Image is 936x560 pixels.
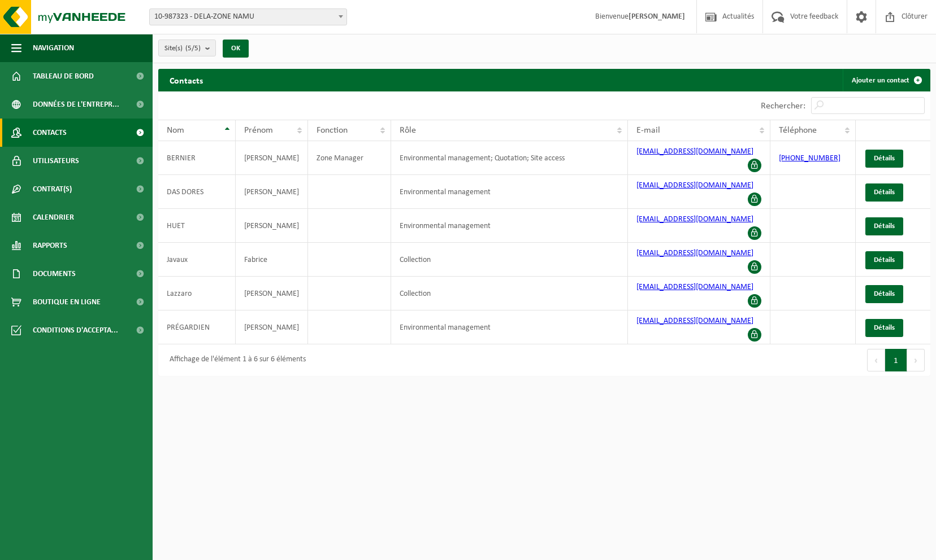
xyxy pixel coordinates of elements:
td: HUET [158,209,236,243]
td: Environmental management; Quotation; Site access [391,141,629,175]
h2: Contacts [158,69,214,91]
td: [PERSON_NAME] [236,175,308,209]
span: 10-987323 - DELA-ZONE NAMU [149,8,347,25]
a: [PHONE_NUMBER] [779,154,840,163]
td: Collection [391,277,629,310]
a: Détails [865,150,903,168]
td: [PERSON_NAME] [236,310,308,344]
td: Javaux [158,243,236,277]
a: [EMAIL_ADDRESS][DOMAIN_NAME] [636,215,753,224]
button: 1 [885,349,907,371]
span: Détails [874,155,895,162]
span: Détails [874,256,895,264]
a: Détails [865,217,903,235]
td: DAS DORES [158,175,236,209]
label: Rechercher: [761,102,805,111]
a: [EMAIL_ADDRESS][DOMAIN_NAME] [636,181,753,190]
strong: [PERSON_NAME] [629,12,685,21]
a: Détails [865,251,903,269]
span: Navigation [33,34,74,62]
span: Calendrier [33,203,74,231]
span: Utilisateurs [33,147,79,175]
td: Environmental management [391,209,629,243]
td: [PERSON_NAME] [236,209,308,243]
a: Détails [865,183,903,202]
span: Nom [167,126,184,135]
span: Contrat(s) [33,175,72,203]
a: Détails [865,285,903,303]
button: Site(s)(5/5) [158,40,216,56]
span: Boutique en ligne [33,288,101,316]
span: Rapports [33,231,67,260]
span: Site(s) [164,40,201,57]
button: OK [223,40,249,58]
span: Données de l'entrepr... [33,90,119,119]
count: (5/5) [185,45,201,52]
button: Next [907,349,925,371]
span: Fonction [317,126,348,135]
a: Ajouter un contact [843,69,929,91]
span: 10-987323 - DELA-ZONE NAMU [150,9,346,25]
a: [EMAIL_ADDRESS][DOMAIN_NAME] [636,147,753,156]
td: BERNIER [158,141,236,175]
td: Lazzaro [158,277,236,310]
td: Environmental management [391,310,629,344]
span: Documents [33,260,76,288]
td: Collection [391,243,629,277]
span: Détails [874,222,895,230]
span: Tableau de bord [33,62,94,90]
td: Environmental management [391,175,629,209]
td: Zone Manager [308,141,391,175]
button: Previous [867,349,885,371]
div: Affichage de l'élément 1 à 6 sur 6 éléments [164,350,306,370]
a: [EMAIL_ADDRESS][DOMAIN_NAME] [636,249,753,257]
span: Prénom [244,126,273,135]
span: Téléphone [779,126,817,135]
td: [PERSON_NAME] [236,277,308,310]
a: Détails [865,319,903,337]
span: Rôle [400,126,416,135]
a: [EMAIL_ADDRESS][DOMAIN_NAME] [636,317,753,325]
a: [EMAIL_ADDRESS][DOMAIN_NAME] [636,283,753,291]
td: Fabrice [236,243,308,277]
td: PRÉGARDIEN [158,310,236,344]
span: E-mail [636,126,660,135]
span: Détails [874,290,895,297]
span: Contacts [33,119,67,147]
span: Conditions d'accepta... [33,316,118,344]
span: Détails [874,189,895,196]
td: [PERSON_NAME] [236,141,308,175]
span: Détails [874,324,895,331]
